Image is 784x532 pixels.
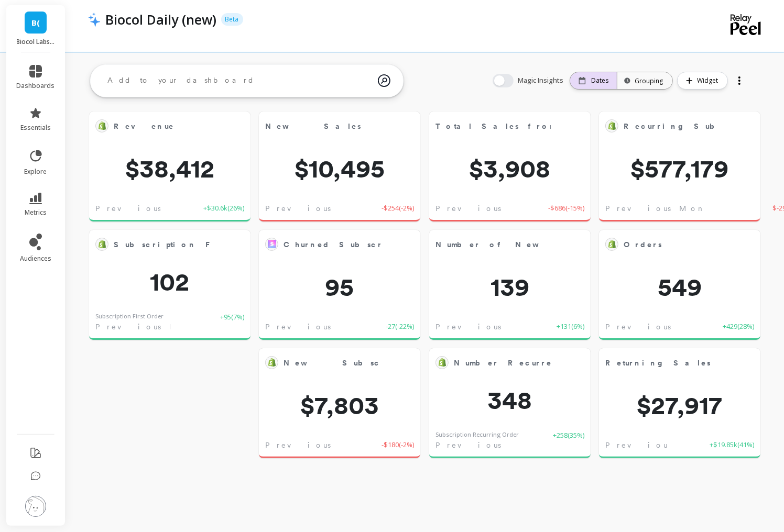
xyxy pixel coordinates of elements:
[386,322,414,332] span: -27 ( -22% )
[284,239,426,250] span: Churned Subscriptions
[31,17,40,29] span: B(
[265,121,361,132] span: New Sales
[435,239,612,250] span: Number of New Orders
[114,237,211,252] span: Subscription First Order
[548,203,584,214] span: -$686 ( -15% )
[435,121,735,132] span: Total Sales from First Subscription Orders
[95,312,164,321] div: Subscription First Order
[265,440,366,450] span: Previous Day
[435,430,519,439] div: Subscription Recurring Order
[95,322,196,332] span: Previous Day
[20,124,51,132] span: essentials
[221,13,243,26] p: Beta
[454,356,551,370] span: Number Recurrent Subscription Orders
[518,75,565,86] span: Magic Insights
[627,76,663,86] div: Grouping
[17,38,55,46] p: Biocol Labs (US)
[89,269,251,294] span: 102
[429,156,591,181] span: $3,908
[265,203,366,214] span: Previous Day
[435,203,536,214] span: Previous Day
[265,119,380,134] span: New Sales
[624,239,662,250] span: Orders
[557,322,584,332] span: +131 ( 6% )
[220,312,244,332] span: +95 ( 7% )
[605,356,721,370] span: Returning Sales
[259,156,420,181] span: $10,495
[435,119,551,134] span: Total Sales from First Subscription Orders
[605,203,772,214] span: Previous Month to Date
[599,274,760,300] span: 549
[88,12,101,27] img: header icon
[710,440,754,450] span: +$19.85k ( 41% )
[259,274,420,300] span: 95
[106,10,217,28] p: Biocol Daily (new)
[599,156,760,181] span: $577,179
[599,393,760,418] span: $27,917
[429,274,591,300] span: 139
[624,237,721,252] span: Orders
[25,496,46,517] img: profile picture
[284,356,380,370] span: New Subscriptions Sales
[114,239,280,250] span: Subscription First Order
[624,119,721,134] span: Recurring Subscription Sales
[605,322,706,332] span: Previous Day
[114,121,175,132] span: Revenue
[382,440,414,450] span: -$180 ( -2% )
[284,358,475,369] span: New Subscriptions Sales
[553,430,584,451] span: +258 ( 35% )
[259,393,420,418] span: $7,803
[605,358,711,369] span: Returning Sales
[697,75,721,86] span: Widget
[378,66,390,95] img: magic search icon
[17,82,55,90] span: dashboards
[89,156,251,181] span: $38,412
[429,387,591,413] span: 348
[265,322,366,332] span: Previous Day
[382,203,414,214] span: -$254 ( -2% )
[25,168,47,176] span: explore
[20,254,51,263] span: audiences
[95,203,196,214] span: Previous Day
[114,119,211,134] span: Revenue
[677,72,728,90] button: Widget
[454,358,701,369] span: Number Recurrent Subscription Orders
[435,237,551,252] span: Number of New Orders
[25,208,47,217] span: metrics
[605,440,706,450] span: Previous Day
[435,322,536,332] span: Previous Day
[723,322,754,332] span: +429 ( 28% )
[203,203,244,214] span: +$30.6k ( 26% )
[591,76,608,85] p: Dates
[284,237,380,252] span: Churned Subscriptions
[435,440,536,450] span: Previous Day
